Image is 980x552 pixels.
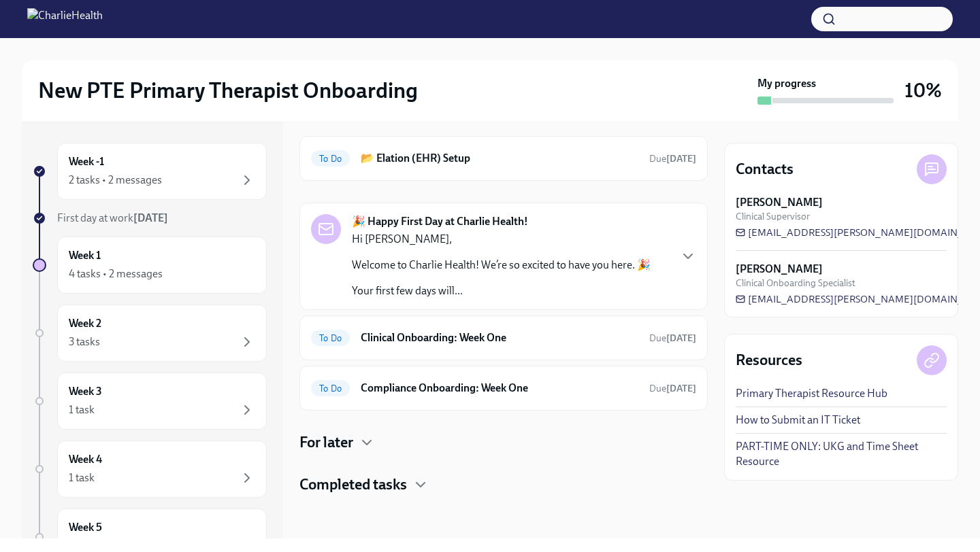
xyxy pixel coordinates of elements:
[311,377,696,399] a: To DoCompliance Onboarding: Week OneDue[DATE]
[69,470,95,485] div: 1 task
[666,383,696,394] strong: [DATE]
[299,432,708,453] div: For later
[736,159,794,179] h4: Contacts
[649,332,696,344] span: Due
[69,248,101,263] h6: Week 1
[69,173,162,188] div: 2 tasks • 2 messages
[57,211,168,224] span: First day at work
[33,305,267,362] a: Week 23 tasks
[33,237,267,294] a: Week 14 tasks • 2 messages
[33,373,267,430] a: Week 31 task
[69,520,102,535] h6: Week 5
[69,266,163,281] div: 4 tasks • 2 messages
[736,386,887,401] a: Primary Therapist Resource Hub
[311,327,696,349] a: To DoClinical Onboarding: Week OneDue[DATE]
[361,151,638,166] h6: 📂 Elation (EHR) Setup
[311,333,350,343] span: To Do
[352,283,651,298] p: Your first few days will...
[27,8,103,30] img: CharlieHealth
[649,382,696,395] span: October 18th, 2025 09:00
[311,154,350,164] span: To Do
[38,77,418,104] h2: New PTE Primary Therapist Onboarding
[299,432,353,453] h4: For later
[69,334,100,349] div: 3 tasks
[33,143,267,200] a: Week -12 tasks • 2 messages
[361,381,638,396] h6: Compliance Onboarding: Week One
[69,452,102,467] h6: Week 4
[299,475,407,495] h4: Completed tasks
[666,332,696,344] strong: [DATE]
[33,441,267,498] a: Week 41 task
[33,211,267,226] a: First day at work[DATE]
[352,258,651,273] p: Welcome to Charlie Health! We’re so excited to have you here. 🎉
[649,383,696,394] span: Due
[736,195,823,210] strong: [PERSON_NAME]
[736,413,860,428] a: How to Submit an IT Ticket
[311,383,350,394] span: To Do
[69,384,102,399] h6: Week 3
[736,262,823,277] strong: [PERSON_NAME]
[736,277,855,290] span: Clinical Onboarding Specialist
[69,402,95,417] div: 1 task
[133,211,168,224] strong: [DATE]
[649,153,696,165] span: Due
[649,152,696,165] span: October 17th, 2025 09:00
[666,153,696,165] strong: [DATE]
[736,210,810,223] span: Clinical Supervisor
[352,232,651,247] p: Hi [PERSON_NAME],
[757,76,816,91] strong: My progress
[311,148,696,169] a: To Do📂 Elation (EHR) SetupDue[DATE]
[69,316,101,331] h6: Week 2
[69,154,104,169] h6: Week -1
[649,332,696,345] span: October 18th, 2025 09:00
[736,350,802,370] h4: Resources
[736,439,947,469] a: PART-TIME ONLY: UKG and Time Sheet Resource
[299,475,708,495] div: Completed tasks
[352,214,528,229] strong: 🎉 Happy First Day at Charlie Health!
[904,78,942,103] h3: 10%
[361,330,638,345] h6: Clinical Onboarding: Week One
